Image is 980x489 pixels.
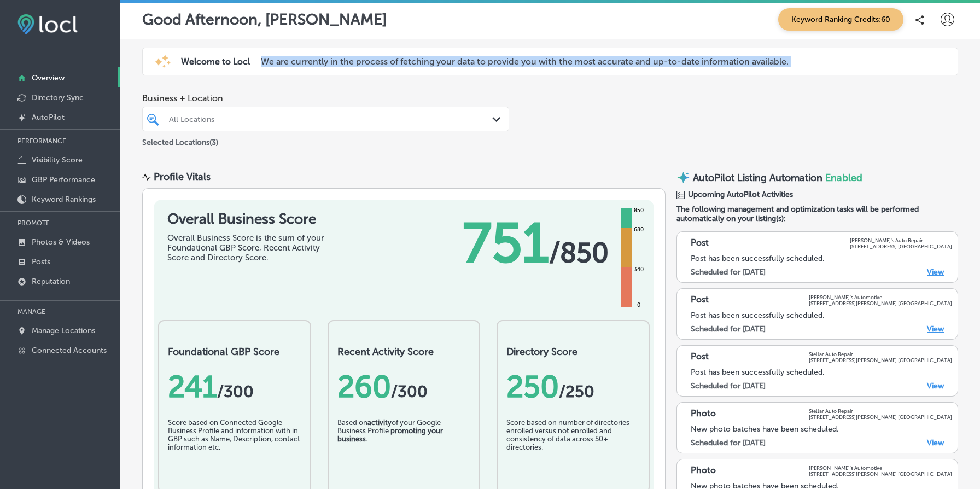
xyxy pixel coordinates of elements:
[676,171,690,184] img: autopilot-icon
[142,10,387,28] p: Good Afternoon, [PERSON_NAME]
[32,113,65,122] p: AutoPilot
[169,114,493,124] div: All Locations
[142,93,509,103] span: Business + Location
[850,237,952,243] p: [PERSON_NAME]'s Auto Repair
[559,382,594,401] span: /250
[168,369,301,405] div: 241
[691,465,716,477] p: Photo
[693,172,822,184] p: AutoPilot Listing Automation
[217,382,254,401] span: / 300
[32,257,50,266] p: Posts
[549,236,609,269] span: / 850
[691,424,952,434] div: New photo batches have been scheduled.
[32,93,84,102] p: Directory Sync
[167,233,331,263] div: Overall Business Score is the sum of your Foundational GBP Score, Recent Activity Score and Direc...
[927,438,944,447] a: View
[32,277,70,286] p: Reputation
[506,346,640,358] h2: Directory Score
[463,211,549,276] span: 751
[809,414,952,420] p: [STREET_ADDRESS][PERSON_NAME] [GEOGRAPHIC_DATA]
[168,418,301,473] div: Score based on Connected Google Business Profile and information with in GBP such as Name, Descri...
[691,408,716,420] p: Photo
[32,175,95,184] p: GBP Performance
[142,133,218,147] p: Selected Locations ( 3 )
[809,408,952,414] p: Stellar Auto Repair
[154,171,211,183] div: Profile Vitals
[32,346,107,355] p: Connected Accounts
[809,294,952,300] p: [PERSON_NAME]'s Automotive
[337,346,471,358] h2: Recent Activity Score
[32,155,83,165] p: Visibility Score
[337,369,471,405] div: 260
[367,418,392,427] b: activity
[632,206,646,215] div: 850
[32,195,96,204] p: Keyword Rankings
[688,190,793,199] span: Upcoming AutoPilot Activities
[32,326,95,335] p: Manage Locations
[809,471,952,477] p: [STREET_ADDRESS][PERSON_NAME] [GEOGRAPHIC_DATA]
[691,368,952,377] div: Post has been successfully scheduled.
[635,301,643,310] div: 0
[17,14,78,34] img: fda3e92497d09a02dc62c9cd864e3231.png
[32,73,65,83] p: Overview
[691,254,952,263] div: Post has been successfully scheduled.
[168,346,301,358] h2: Foundational GBP Score
[927,267,944,277] a: View
[337,418,471,473] div: Based on of your Google Business Profile .
[691,294,709,306] p: Post
[676,205,958,223] span: The following management and optimization tasks will be performed automatically on your listing(s):
[632,225,646,234] div: 680
[691,311,952,320] div: Post has been successfully scheduled.
[181,56,250,67] span: Welcome to Locl
[506,369,640,405] div: 250
[32,237,90,247] p: Photos & Videos
[850,243,952,249] p: [STREET_ADDRESS] [GEOGRAPHIC_DATA]
[391,382,428,401] span: /300
[632,265,646,274] div: 340
[167,211,331,228] h1: Overall Business Score
[691,381,766,391] label: Scheduled for [DATE]
[809,351,952,357] p: Stellar Auto Repair
[825,172,862,184] span: Enabled
[809,300,952,306] p: [STREET_ADDRESS][PERSON_NAME] [GEOGRAPHIC_DATA]
[927,324,944,334] a: View
[927,381,944,391] a: View
[778,8,903,31] span: Keyword Ranking Credits: 60
[337,427,443,443] b: promoting your business
[261,56,789,67] p: We are currently in the process of fetching your data to provide you with the most accurate and u...
[691,237,709,249] p: Post
[506,418,640,473] div: Score based on number of directories enrolled versus not enrolled and consistency of data across ...
[809,465,952,471] p: [PERSON_NAME]'s Automotive
[691,438,766,447] label: Scheduled for [DATE]
[691,267,766,277] label: Scheduled for [DATE]
[809,357,952,363] p: [STREET_ADDRESS][PERSON_NAME] [GEOGRAPHIC_DATA]
[691,351,709,363] p: Post
[691,324,766,334] label: Scheduled for [DATE]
